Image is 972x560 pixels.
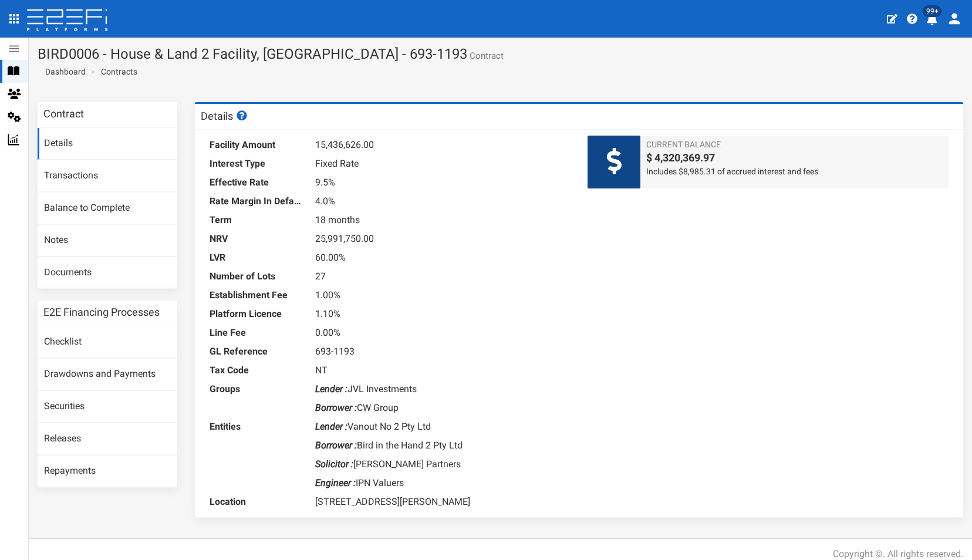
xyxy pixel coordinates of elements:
[646,150,943,166] span: $ 4,320,369.97
[315,458,353,470] i: Solicitor :
[38,128,177,160] a: Details
[646,139,943,150] span: Current Balance
[315,474,571,492] dd: IPN Valuers
[43,109,84,119] h3: Contract
[315,417,571,436] dd: Vanout No 2 Pty Ltd
[41,67,86,76] span: Dashboard
[315,421,347,432] i: Lender :
[38,456,177,487] a: Repayments
[315,402,357,413] i: Borrower :
[201,110,249,122] h3: Details
[315,192,571,211] dd: 4.0%
[210,248,303,267] dt: LVR
[38,225,177,257] a: Notes
[38,423,177,455] a: Releases
[38,193,177,224] a: Balance to Complete
[210,267,303,286] dt: Number of Lots
[315,455,571,474] dd: [PERSON_NAME] Partners
[315,230,571,248] dd: 25,991,750.00
[315,305,571,323] dd: 1.10%
[38,359,177,390] a: Drawdowns and Payments
[210,286,303,305] dt: Establishment Fee
[38,391,177,423] a: Securities
[315,477,356,488] i: Engineer :
[38,326,177,358] a: Checklist
[210,305,303,323] dt: Platform Licence
[467,52,504,60] small: Contract
[210,211,303,230] dt: Term
[210,342,303,361] dt: GL Reference
[315,286,571,305] dd: 1.00%
[38,160,177,192] a: Transactions
[315,342,571,361] dd: 693-1193
[315,440,357,451] i: Borrower :
[210,417,303,436] dt: Entities
[210,136,303,154] dt: Facility Amount
[315,211,571,230] dd: 18 months
[210,154,303,173] dt: Interest Type
[41,66,86,77] a: Dashboard
[315,154,571,173] dd: Fixed Rate
[38,46,963,62] h1: BIRD0006 - House & Land 2 Facility, [GEOGRAPHIC_DATA] - 693-1193
[646,166,943,177] span: Includes $8,985.31 of accrued interest and fees
[43,307,160,318] h3: E2E Financing Processes
[210,380,303,399] dt: Groups
[210,173,303,192] dt: Effective Rate
[315,380,571,399] dd: JVL Investments
[315,361,571,380] dd: NT
[315,323,571,342] dd: 0.00%
[210,492,303,511] dt: Location
[315,173,571,192] dd: 9.5%
[210,230,303,248] dt: NRV
[315,248,571,267] dd: 60.00%
[315,492,571,511] dd: [STREET_ADDRESS][PERSON_NAME]
[38,257,177,289] a: Documents
[210,361,303,380] dt: Tax Code
[315,399,571,417] dd: CW Group
[210,323,303,342] dt: Line Fee
[315,136,571,154] dd: 15,436,626.00
[315,383,347,394] i: Lender :
[315,267,571,286] dd: 27
[315,436,571,455] dd: Bird in the Hand 2 Pty Ltd
[101,66,137,77] a: Contracts
[210,192,303,211] dt: Rate Margin In Default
